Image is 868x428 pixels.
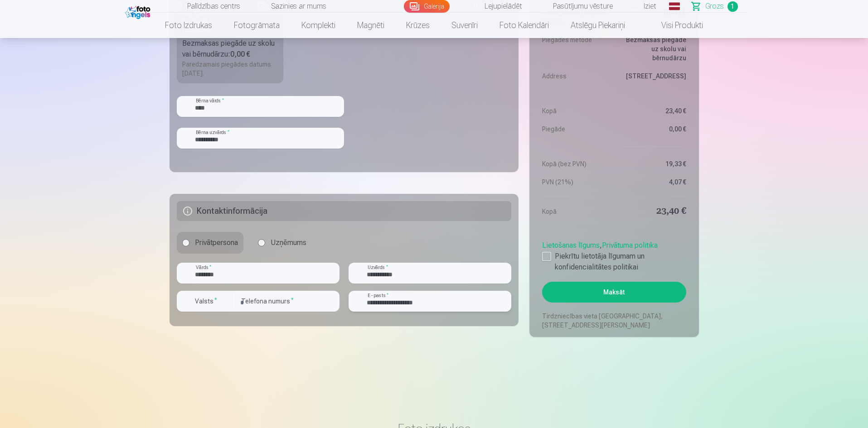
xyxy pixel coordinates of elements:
[177,232,243,254] label: Privātpersona
[619,205,686,218] dd: 23,40 €
[619,159,686,168] dd: 19,33 €
[177,291,236,312] button: Valsts*
[542,205,610,218] dt: Kopā
[542,241,600,250] a: Lietošanas līgums
[223,13,291,38] a: Fotogrāmata
[182,60,278,78] div: Paredzamais piegādes datums [DATE].
[619,72,686,81] dd: [STREET_ADDRESS]
[542,312,686,330] p: Tirdzniecības vieta [GEOGRAPHIC_DATA], [STREET_ADDRESS][PERSON_NAME]
[346,13,395,38] a: Magnēti
[258,239,265,246] input: Uzņēmums
[182,239,189,246] input: Privātpersona
[441,13,489,38] a: Suvenīri
[252,232,312,254] label: Uzņēmums
[619,35,686,63] dd: Bezmaksas piegāde uz skolu vai bērnudārzu
[636,13,714,38] a: Visi produkti
[154,13,223,38] a: Foto izdrukas
[177,201,512,221] h5: Kontaktinformācija
[542,159,610,168] dt: Kopā (bez PVN)
[602,241,658,250] a: Privātuma politika
[542,35,610,63] dt: Piegādes metode
[230,50,250,58] b: 0,00 €
[489,13,560,38] a: Foto kalendāri
[182,38,278,60] div: Bezmaksas piegāde uz skolu vai bērnudārzu :
[542,178,610,187] dt: PVN (21%)
[542,106,610,115] dt: Kopā
[125,4,153,19] img: /fa1
[395,13,441,38] a: Krūzes
[542,72,610,81] dt: Address
[542,236,686,273] div: ,
[727,1,738,12] span: 1
[542,251,686,273] label: Piekrītu lietotāja līgumam un konfidencialitātes politikai
[619,125,686,134] dd: 0,00 €
[560,13,636,38] a: Atslēgu piekariņi
[705,1,724,12] span: Grozs
[619,106,686,115] dd: 23,40 €
[191,297,221,306] label: Valsts
[291,13,346,38] a: Komplekti
[542,282,686,303] button: Maksāt
[619,178,686,187] dd: 4,07 €
[542,125,610,134] dt: Piegāde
